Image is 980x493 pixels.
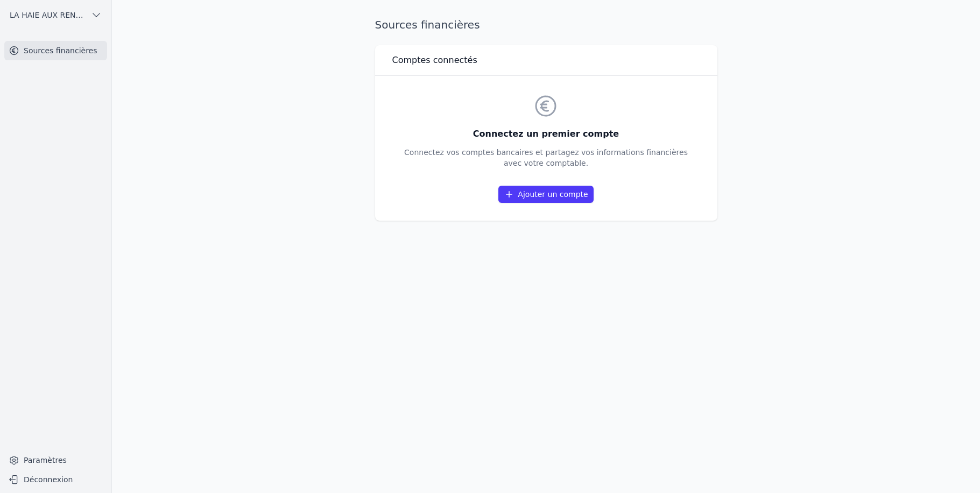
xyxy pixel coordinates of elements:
h1: Sources financières [375,17,480,32]
a: Sources financières [4,41,107,60]
h3: Comptes connectés [392,54,477,67]
button: LA HAIE AUX RENARDS SRL [4,6,107,24]
h3: Connectez un premier compte [404,128,688,140]
a: Ajouter un compte [498,186,593,203]
a: Paramètres [4,452,107,469]
span: LA HAIE AUX RENARDS SRL [10,10,87,20]
button: Déconnexion [4,471,107,488]
p: Connectez vos comptes bancaires et partagez vos informations financières avec votre comptable. [404,147,688,168]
